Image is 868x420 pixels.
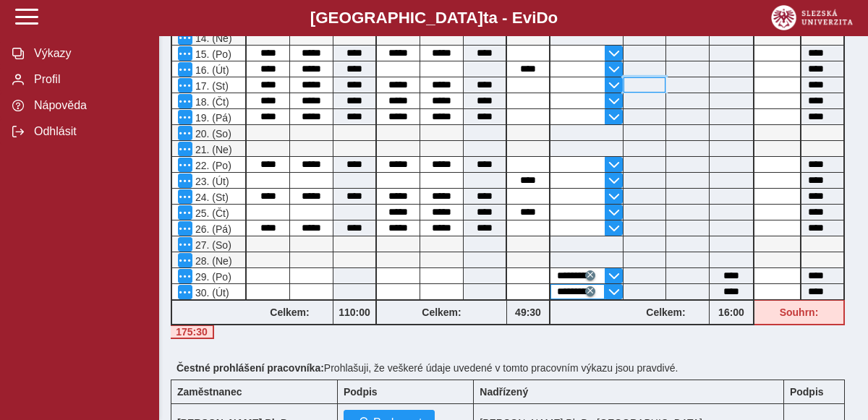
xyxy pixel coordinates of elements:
span: 19. (Pá) [192,112,231,124]
span: o [548,9,558,27]
button: Menu [178,78,192,93]
span: Profil [30,73,147,86]
span: 14. (Ne) [192,33,232,44]
button: Menu [178,173,192,188]
span: 15. (Po) [192,48,231,60]
span: 16. (Út) [192,64,229,76]
button: Menu [178,253,192,267]
b: Celkem: [623,307,709,318]
span: 24. (St) [192,192,229,203]
span: 22. (Po) [192,160,231,171]
b: Podpis [790,386,824,398]
span: 26. (Pá) [192,223,231,235]
span: 21. (Ne) [192,144,232,155]
span: 18. (Čt) [192,96,229,108]
button: Menu [178,110,192,124]
img: logo_web_su.png [771,5,853,30]
button: Menu [178,285,192,299]
button: Menu [178,94,192,108]
span: Výkazy [30,47,147,60]
b: Čestné prohlášení pracovníka: [176,362,324,374]
button: Menu [178,205,192,220]
span: 28. (Ne) [192,255,232,267]
b: 175:30 [171,326,213,338]
span: 17. (St) [192,80,229,92]
div: Fond pracovní doby (176 h) a součet hodin (175:30 h) se neshodují! [754,300,845,325]
span: D [536,9,548,27]
b: Souhrn: [780,307,819,318]
b: [GEOGRAPHIC_DATA] a - Evi [43,9,825,27]
span: 25. (Čt) [192,207,229,219]
span: 20. (So) [192,128,231,140]
button: Menu [178,189,192,204]
button: Menu [178,269,192,283]
button: Menu [178,46,192,61]
b: Podpis [344,386,378,398]
button: Menu [178,126,192,140]
b: Nadřízený [480,386,528,398]
button: Menu [178,158,192,172]
b: Celkem: [247,307,333,318]
span: Nápověda [30,99,147,112]
span: t [483,9,488,27]
span: Odhlásit [30,125,147,138]
div: Prohlašuji, že veškeré údaje uvedené v tomto pracovním výkazu jsou pravdivé. [171,356,856,380]
button: Menu [178,62,192,77]
span: 23. (Út) [192,176,229,187]
button: Menu [178,237,192,252]
b: Zaměstnanec [177,386,242,398]
div: Fond pracovní doby (176 h) a součet hodin (175:30 h) se neshodují! [171,325,214,339]
b: 16:00 [710,307,753,318]
b: Celkem: [377,307,506,318]
b: 49:30 [507,307,549,318]
span: 27. (So) [192,239,231,251]
b: 110:00 [333,307,375,318]
span: 30. (Út) [192,287,229,299]
button: Menu [178,221,192,236]
span: 29. (Po) [192,271,231,283]
button: Menu [178,142,192,156]
button: Menu [178,30,192,45]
